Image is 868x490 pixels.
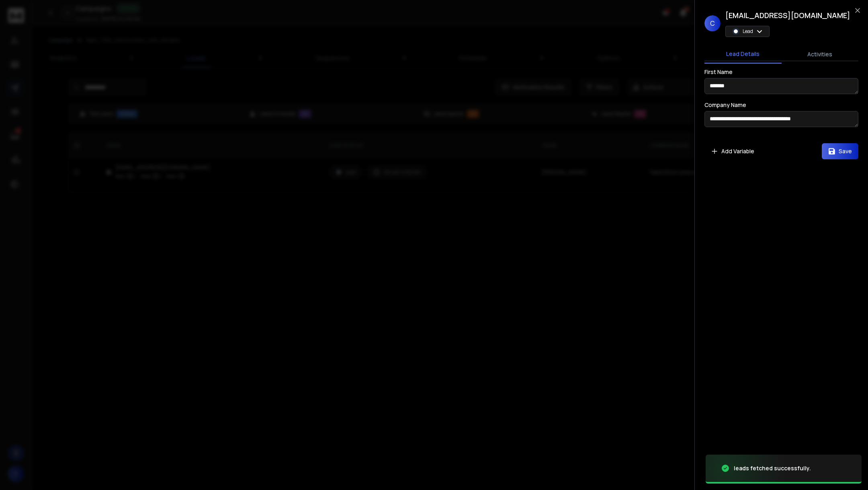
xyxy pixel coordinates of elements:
span: C [704,15,721,31]
button: Save [822,143,858,159]
p: Lead [743,28,753,35]
button: Add Variable [704,143,761,159]
h1: [EMAIL_ADDRESS][DOMAIN_NAME] [725,10,850,21]
label: First Name [704,69,733,75]
button: Activities [782,45,859,63]
button: Lead Details [704,45,782,64]
label: Company Name [704,102,746,108]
